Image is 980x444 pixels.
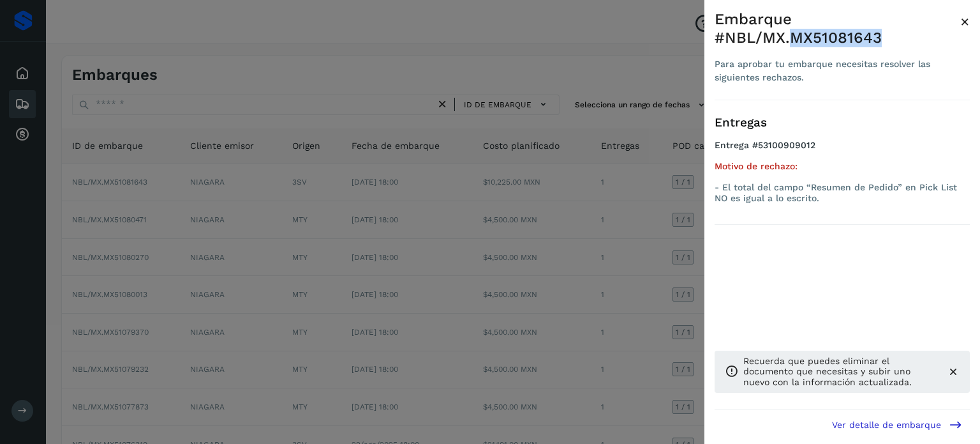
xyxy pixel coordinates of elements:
[715,161,970,172] h5: Motivo de rechazo:
[715,116,970,130] h3: Entregas
[715,10,960,47] div: Embarque #NBL/MX.MX51081643
[715,182,970,204] p: - El total del campo “Resumen de Pedido” en Pick List NO es igual a lo escrito.
[832,420,941,429] span: Ver detalle de embarque
[715,57,960,84] div: Para aprobar tu embarque necesitas resolver las siguientes rechazos.
[824,410,970,439] button: Ver detalle de embarque
[960,10,970,33] button: Close
[960,13,970,31] span: ×
[743,356,937,388] p: Recuerda que puedes eliminar el documento que necesitas y subir uno nuevo con la información actu...
[715,140,970,161] h4: Entrega #53100909012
